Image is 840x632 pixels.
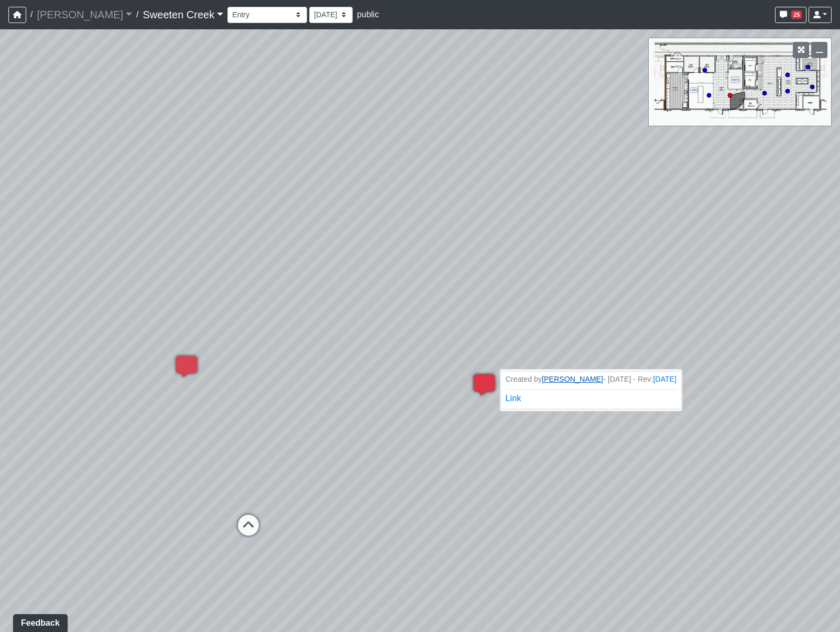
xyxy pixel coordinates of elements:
[542,375,603,383] a: [PERSON_NAME]
[506,374,677,385] small: Created by - [DATE] - Rev:
[775,7,806,23] button: 25
[791,10,802,19] span: 25
[653,375,677,383] a: [DATE]
[37,4,132,25] a: [PERSON_NAME]
[8,611,70,632] iframe: Ybug feedback widget
[26,4,37,25] span: /
[143,4,223,25] a: Sweeten Creek
[357,10,379,19] span: public
[132,4,143,25] span: /
[506,393,521,402] a: Link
